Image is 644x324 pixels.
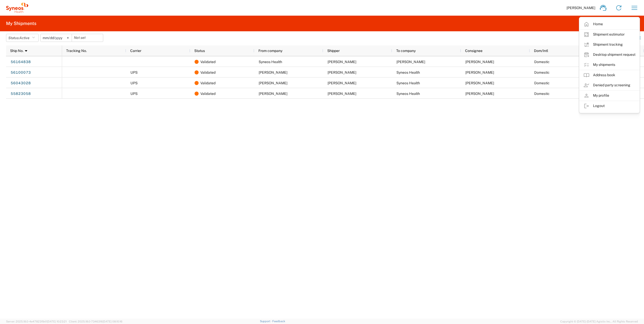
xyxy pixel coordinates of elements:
span: Syneos Health [259,60,282,64]
span: UPS [130,81,138,85]
span: Ship No. [10,49,23,53]
a: My shipments [579,60,639,70]
input: Not set [72,34,103,42]
span: Domestic [534,60,550,64]
a: Address book [579,70,639,80]
span: Corinn Gurak [259,70,287,74]
span: Domestic [534,70,550,74]
a: Shipment tracking [579,40,639,50]
span: Validated [200,88,216,99]
span: [DATE] 08:10:16 [103,320,122,323]
span: Rachell Swiercz [328,92,356,96]
a: 56164838 [10,58,31,66]
a: 55823058 [10,90,31,98]
span: Syneos Health [396,70,420,74]
h2: My Shipments [6,20,36,26]
span: [DATE] 10:23:21 [47,320,67,323]
span: Alexia Jackson [259,81,287,85]
span: Ayman Abboud [465,81,494,85]
a: 56100073 [10,69,31,77]
a: Desktop shipment request [579,50,639,60]
span: Domestic [534,81,550,85]
span: Ayman Abboud [465,70,494,74]
span: [PERSON_NAME] [567,6,595,10]
span: Server: 2025.18.0-4e47823f9d1 [6,320,67,323]
span: Validated [200,67,216,78]
span: Rachell Swiercz [259,92,287,96]
span: Melanie Watson [396,60,425,64]
span: UPS [130,70,138,74]
a: Denied party screening [579,80,639,90]
a: Logout [579,101,639,111]
span: Consignee [465,49,482,53]
span: Domestic [534,92,550,96]
span: Ayman Abboud [328,60,356,64]
span: Dom/Intl [534,49,548,53]
a: 56043028 [10,79,31,87]
span: Ayman Abboud [465,92,494,96]
span: Tracking No. [66,49,87,53]
a: Shipment estimator [579,30,639,40]
span: Alexia Jackson [328,81,356,85]
span: Syneos Health [396,81,420,85]
span: Status [194,49,205,53]
a: Support [260,320,273,323]
a: My profile [579,91,639,101]
span: Corinn Gurak [328,70,356,74]
span: From company [258,49,282,53]
span: To company [396,49,416,53]
span: Shipper [327,49,340,53]
span: Syneos Health [396,92,420,96]
span: Carrier [130,49,141,53]
span: Melanie Watson [465,60,494,64]
a: Home [579,19,639,29]
button: Status:Active [6,34,39,42]
span: Copyright © [DATE]-[DATE] Agistix Inc., All Rights Reserved [560,319,638,324]
span: Client: 2025.18.0-7346316 [69,320,122,323]
span: UPS [130,92,138,96]
input: Not set [41,34,72,42]
a: Feedback [272,320,285,323]
span: Validated [200,57,216,67]
span: Active [19,36,30,40]
span: Validated [200,78,216,88]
